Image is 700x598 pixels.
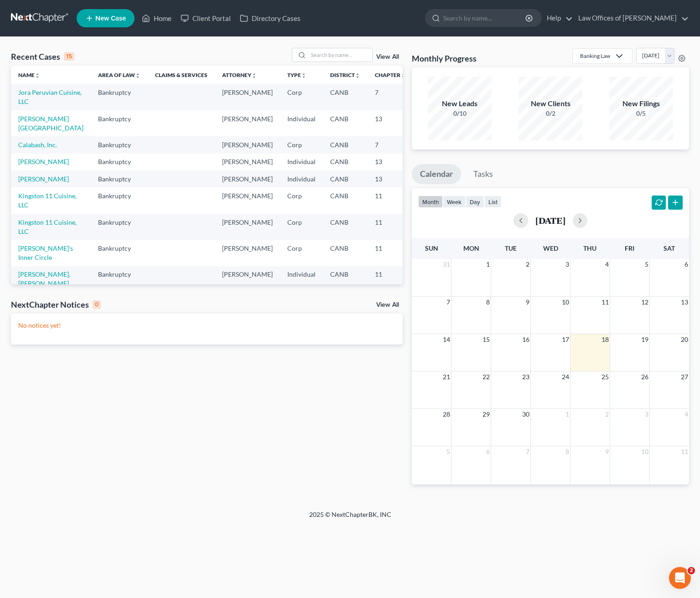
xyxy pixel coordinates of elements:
span: Wed [543,244,558,252]
td: Individual [280,154,323,170]
td: Bankruptcy [91,240,148,266]
span: 5 [644,259,649,270]
td: CANB [323,266,368,292]
span: 28 [442,409,451,420]
a: Area of Lawunfold_more [98,72,140,78]
i: unfold_more [400,73,406,78]
input: Search by name... [443,10,527,26]
div: 15 [64,52,74,61]
span: 18 [601,334,610,345]
div: New Leads [428,98,492,109]
span: 1 [565,409,570,420]
a: Directory Cases [235,10,305,26]
span: 24 [561,371,570,382]
td: Bankruptcy [91,187,148,213]
div: 0 [93,300,101,309]
td: [PERSON_NAME] [215,240,280,266]
td: Individual [280,170,323,187]
span: 31 [442,259,451,270]
a: [PERSON_NAME][GEOGRAPHIC_DATA] [18,115,83,132]
td: [PERSON_NAME] [215,110,280,136]
a: View All [376,54,399,60]
td: Corp [280,240,323,266]
td: Corp [280,187,323,213]
a: Typeunfold_more [287,72,306,78]
i: unfold_more [251,73,257,78]
div: Banking Law [580,52,610,60]
div: 2025 © NextChapterBK, INC [90,510,610,526]
td: CANB [323,136,368,153]
i: unfold_more [301,73,306,78]
td: [PERSON_NAME] [215,266,280,292]
a: [PERSON_NAME]'s Inner Circle [18,244,73,261]
span: 9 [525,297,530,308]
iframe: Intercom live chat [669,567,691,589]
td: CANB [323,240,368,266]
p: No notices yet! [18,321,395,330]
a: Chapterunfold_more [375,72,406,78]
td: Corp [280,214,323,240]
span: 2 [688,567,695,574]
span: 20 [680,334,689,345]
a: View All [376,302,399,308]
td: Corp [280,84,323,110]
td: CANB [323,170,368,187]
span: 9 [604,446,610,457]
td: 11 [368,214,413,240]
a: [PERSON_NAME] [18,158,69,165]
span: Tue [505,244,517,252]
button: list [484,196,502,208]
td: Individual [280,266,323,292]
a: Calendar [412,164,461,184]
span: 15 [482,334,491,345]
span: 7 [525,446,530,457]
td: [PERSON_NAME] [215,170,280,187]
td: 13 [368,170,413,187]
span: 6 [684,259,689,270]
span: 6 [485,446,491,457]
div: NextChapter Notices [11,299,101,310]
span: 12 [640,297,649,308]
td: Bankruptcy [91,136,148,153]
a: Attorneyunfold_more [222,72,257,78]
span: 8 [565,446,570,457]
span: 17 [561,334,570,345]
td: 11 [368,240,413,266]
td: 13 [368,110,413,136]
td: Bankruptcy [91,110,148,136]
span: 11 [601,297,610,308]
td: CANB [323,187,368,213]
div: 0/10 [428,109,492,118]
span: 2 [525,259,530,270]
div: New Clients [519,98,582,109]
a: Kingston 11 Cuisine, LLC [18,218,77,235]
span: 27 [680,371,689,382]
span: 3 [565,259,570,270]
span: 26 [640,371,649,382]
td: Bankruptcy [91,170,148,187]
h2: [DATE] [535,216,565,225]
td: CANB [323,110,368,136]
span: 2 [604,409,610,420]
span: 4 [604,259,610,270]
i: unfold_more [135,73,140,78]
td: 13 [368,154,413,170]
a: Client Portal [176,10,235,26]
div: Recent Cases [11,51,74,62]
span: 7 [446,297,451,308]
td: Bankruptcy [91,214,148,240]
a: Districtunfold_more [330,72,360,78]
td: [PERSON_NAME] [215,187,280,213]
td: 7 [368,84,413,110]
span: 19 [640,334,649,345]
td: Corp [280,136,323,153]
span: 4 [684,409,689,420]
span: 10 [561,297,570,308]
span: Sun [425,244,438,252]
span: 21 [442,371,451,382]
a: Nameunfold_more [18,72,40,78]
td: CANB [323,84,368,110]
span: Mon [463,244,479,252]
a: Kingston 11 Cuisine, LLC [18,192,77,209]
span: 10 [640,446,649,457]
